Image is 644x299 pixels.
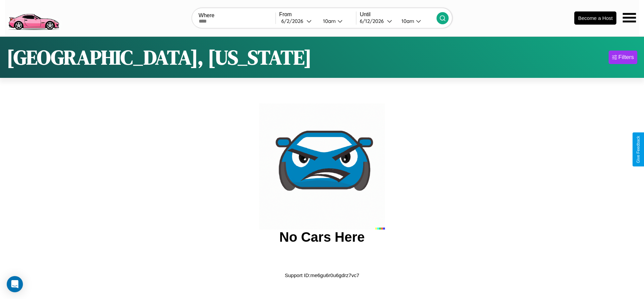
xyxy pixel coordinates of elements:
[360,11,437,18] label: Until
[636,136,641,163] div: Give Feedback
[398,18,416,24] div: 10am
[609,51,637,64] button: Filters
[7,43,312,71] h1: [GEOGRAPHIC_DATA], [US_STATE]
[285,271,359,280] p: Support ID: me6gu6r0u6gdrz7vc7
[279,18,318,25] button: 6/2/2026
[318,18,356,25] button: 10am
[618,54,634,61] div: Filters
[279,230,364,245] h2: No Cars Here
[360,18,387,24] div: 6 / 12 / 2026
[199,12,276,19] label: Where
[7,276,23,292] div: Open Intercom Messenger
[279,11,356,18] label: From
[259,103,385,230] img: car
[396,18,437,25] button: 10am
[281,18,307,24] div: 6 / 2 / 2026
[574,11,616,25] button: Become a Host
[5,3,62,32] img: logo
[320,18,337,24] div: 10am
